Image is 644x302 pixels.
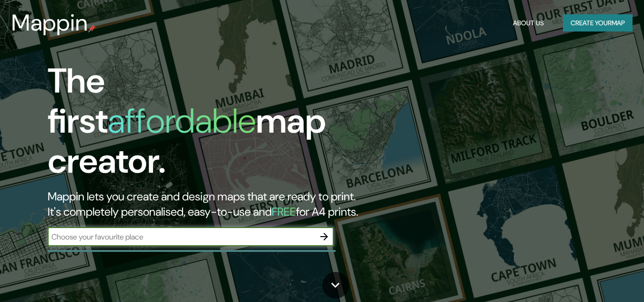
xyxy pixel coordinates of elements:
[48,189,370,219] h2: Mappin lets you create and design maps that are ready to print. It's completely personalised, eas...
[48,231,315,242] input: Choose your favourite place
[509,14,548,32] button: About Us
[48,61,370,189] h1: The first map creator.
[88,25,96,32] img: mappin-pin
[563,14,633,32] button: Create yourmap
[272,204,296,219] h5: FREE
[11,10,88,36] h3: Mappin
[108,99,256,143] h1: affordable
